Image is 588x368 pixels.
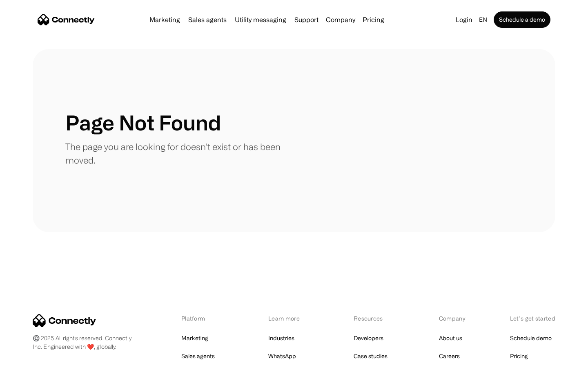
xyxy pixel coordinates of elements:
[268,350,296,362] a: WhatsApp
[354,314,396,323] div: Resources
[65,140,294,167] p: The page you are looking for doesn't exist or has been moved.
[510,314,555,323] div: Let’s get started
[181,332,208,344] a: Marketing
[439,332,462,344] a: About us
[268,314,311,323] div: Learn more
[181,314,226,323] div: Platform
[146,16,183,23] a: Marketing
[359,16,388,23] a: Pricing
[354,332,383,344] a: Developers
[16,354,49,365] ul: Language list
[354,350,388,362] a: Case studies
[439,350,460,362] a: Careers
[185,16,230,23] a: Sales agents
[181,350,215,362] a: Sales agents
[291,16,322,23] a: Support
[510,332,552,344] a: Schedule demo
[232,16,290,23] a: Utility messaging
[268,332,294,344] a: Industries
[452,14,476,25] a: Login
[8,353,49,365] aside: Language selected: English
[326,14,355,25] div: Company
[510,350,528,362] a: Pricing
[479,14,487,25] div: en
[65,110,221,135] h1: Page Not Found
[439,314,468,323] div: Company
[494,11,550,28] a: Schedule a demo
